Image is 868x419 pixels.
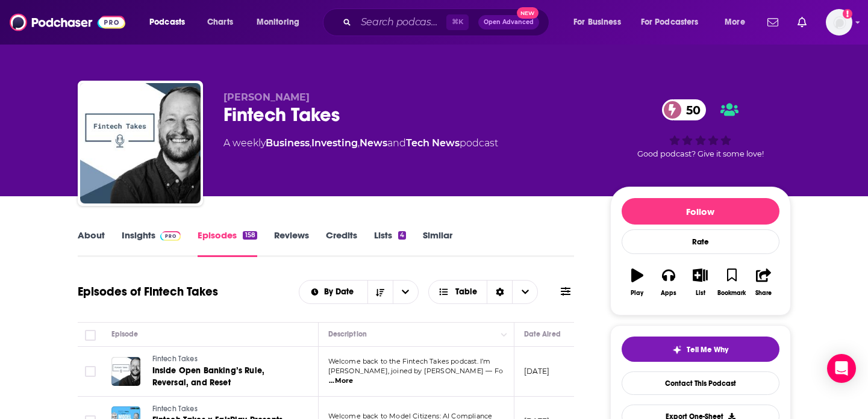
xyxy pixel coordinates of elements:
[631,290,643,297] div: Play
[661,290,676,297] div: Apps
[827,354,856,383] div: Open Intercom Messenger
[793,12,811,33] a: Show notifications dropdown
[637,149,764,158] span: Good podcast? Give it some love!
[78,229,105,257] a: About
[622,261,653,304] button: Play
[672,345,682,355] img: tell me why sparkle
[360,137,387,149] a: News
[696,290,705,297] div: List
[152,365,297,389] a: Inside Open Banking’s Rule, Reversal, and Reset
[141,13,201,32] button: open menu
[478,15,539,29] button: Open AdvancedNew
[367,281,393,303] button: Sort Direction
[484,19,534,25] span: Open Advanced
[684,261,716,304] button: List
[152,404,297,415] a: Fintech Takes
[387,137,406,149] span: and
[334,8,561,36] div: Search podcasts, credits, & more...
[716,261,748,304] button: Bookmark
[423,229,452,257] a: Similar
[80,83,201,203] img: Fintech Takes
[374,229,406,257] a: Lists4
[223,92,310,103] span: [PERSON_NAME]
[243,231,257,240] div: 158
[328,367,503,375] span: [PERSON_NAME], joined by [PERSON_NAME] — Fo
[633,13,716,32] button: open menu
[78,284,218,299] h1: Episodes of Fintech Takes
[487,281,512,303] div: Sort Direction
[622,229,779,254] div: Rate
[149,14,185,31] span: Podcasts
[398,231,406,240] div: 4
[524,327,561,341] div: Date Aired
[406,137,460,149] a: Tech News
[826,9,852,36] span: Logged in as InkhouseWaltham
[10,11,125,34] img: Podchaser - Follow, Share and Rate Podcasts
[748,261,779,304] button: Share
[446,14,469,30] span: ⌘ K
[160,231,181,241] img: Podchaser Pro
[248,13,315,32] button: open menu
[199,13,240,32] a: Charts
[497,327,511,342] button: Column Actions
[565,13,636,32] button: open menu
[524,366,550,376] p: [DATE]
[622,198,779,225] button: Follow
[358,137,360,149] span: ,
[223,136,498,151] div: A weekly podcast
[826,9,852,36] button: Show profile menu
[517,7,539,19] span: New
[152,355,198,363] span: Fintech Takes
[622,337,779,362] button: tell me why sparkleTell Me Why
[274,229,309,257] a: Reviews
[329,376,353,386] span: ...More
[122,229,181,257] a: InsightsPodchaser Pro
[717,290,746,297] div: Bookmark
[356,13,446,32] input: Search podcasts, credits, & more...
[725,14,745,31] span: More
[393,281,418,303] button: open menu
[763,12,783,33] a: Show notifications dropdown
[653,261,684,304] button: Apps
[573,14,621,31] span: For Business
[843,9,852,19] svg: Add a profile image
[310,137,311,149] span: ,
[662,99,707,120] a: 50
[687,345,728,355] span: Tell Me Why
[324,288,358,296] span: By Date
[111,327,139,341] div: Episode
[328,357,491,365] span: Welcome back to the Fintech Takes podcast. I’m
[85,366,96,377] span: Toggle select row
[207,14,233,31] span: Charts
[826,9,852,36] img: User Profile
[610,92,791,166] div: 50Good podcast? Give it some love!
[428,280,539,304] button: Choose View
[311,137,358,149] a: Investing
[716,13,760,32] button: open menu
[299,288,367,296] button: open menu
[299,280,419,304] h2: Choose List sort
[755,290,772,297] div: Share
[266,137,310,149] a: Business
[152,405,198,413] span: Fintech Takes
[641,14,699,31] span: For Podcasters
[674,99,707,120] span: 50
[152,365,265,388] span: Inside Open Banking’s Rule, Reversal, and Reset
[622,371,779,395] a: Contact This Podcast
[328,327,367,341] div: Description
[455,288,477,296] span: Table
[326,229,357,257] a: Credits
[198,229,257,257] a: Episodes158
[257,14,299,31] span: Monitoring
[152,354,297,365] a: Fintech Takes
